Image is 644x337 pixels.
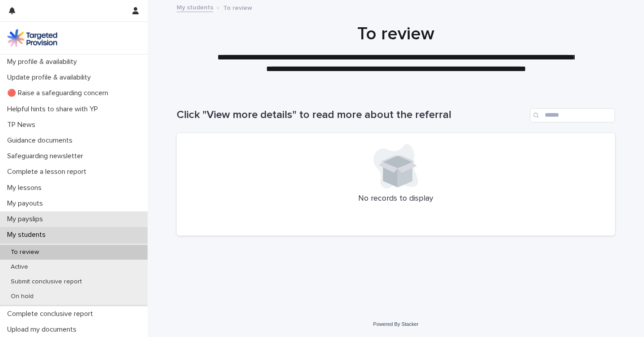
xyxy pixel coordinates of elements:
[177,109,526,122] h1: Click "View more details" to read more about the referral
[373,321,418,327] a: Powered By Stacker
[177,2,213,12] a: My students
[4,278,89,286] p: Submit conclusive report
[530,108,615,122] input: Search
[4,310,100,318] p: Complete conclusive report
[4,215,50,223] p: My payslips
[4,73,98,82] p: Update profile & availability
[4,199,50,208] p: My payouts
[4,89,115,97] p: 🔴 Raise a safeguarding concern
[4,58,84,66] p: My profile & availability
[4,263,35,271] p: Active
[4,168,93,176] p: Complete a lesson report
[4,249,46,256] p: To review
[4,325,84,334] p: Upload my documents
[177,23,615,45] h1: To review
[223,2,252,12] p: To review
[4,184,49,192] p: My lessons
[187,194,604,204] p: No records to display
[4,121,42,129] p: TP News
[4,293,41,300] p: On hold
[4,231,53,239] p: My students
[4,136,80,145] p: Guidance documents
[4,152,90,160] p: Safeguarding newsletter
[4,105,105,114] p: Helpful hints to share with YP
[7,29,57,47] img: M5nRWzHhSzIhMunXDL62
